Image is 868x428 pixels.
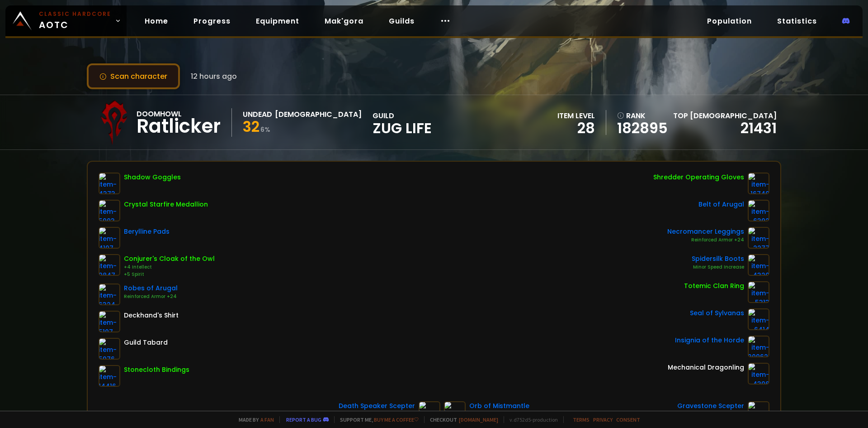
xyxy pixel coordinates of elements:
a: Home [137,12,175,30]
div: Shadow Goggles [124,173,181,182]
div: Seal of Sylvanas [690,308,744,318]
span: Made by [233,416,274,423]
div: Mechanical Dragonling [668,363,744,372]
div: Orb of Mistmantle [469,401,529,411]
div: +5 Spirit [124,271,215,278]
div: rank [617,110,668,121]
img: item-4373 [99,173,120,194]
div: Crystal Starfire Medallion [124,200,208,209]
a: [DOMAIN_NAME] [459,416,498,423]
a: Consent [616,416,640,423]
img: item-209621 [748,336,769,357]
div: Insignia of the Horde [675,336,744,345]
span: Support me, [334,416,419,423]
a: Mak'gora [317,12,371,30]
div: 28 [557,121,595,135]
div: Doomhowl [137,108,221,120]
img: item-6324 [99,284,120,305]
img: item-6414 [748,308,769,330]
button: Scan character [87,63,180,89]
a: Classic HardcoreAOTC [5,5,127,36]
span: v. d752d5 - production [504,416,558,423]
img: item-5003 [99,200,120,221]
div: Berylline Pads [124,227,170,236]
img: item-4320 [748,254,769,276]
div: guild [373,110,432,135]
div: Undead [243,109,272,120]
span: 32 [243,116,259,137]
div: Deckhand's Shirt [124,311,179,320]
a: Report a bug [286,416,321,423]
span: AOTC [39,10,111,32]
a: 21431 [741,118,777,138]
a: Statistics [770,12,824,30]
img: item-4197 [99,227,120,249]
div: Reinforced Armor +24 [124,293,178,300]
div: Stonecloth Bindings [124,365,189,375]
small: 6 % [260,125,270,134]
img: item-5107 [99,311,120,332]
a: Equipment [249,12,307,30]
div: Gravestone Scepter [677,401,744,411]
div: Reinforced Armor +24 [667,236,744,244]
span: 12 hours ago [191,71,237,82]
a: Privacy [593,416,613,423]
div: Belt of Arugal [698,200,744,209]
div: Necromancer Leggings [667,227,744,236]
div: Totemic Clan Ring [684,281,744,291]
div: Top [673,110,777,121]
img: item-9847 [99,254,120,276]
img: item-5313 [748,281,769,303]
div: Spidersilk Boots [692,254,744,264]
a: Guilds [382,12,422,30]
a: Population [700,12,759,30]
div: Shredder Operating Gloves [653,173,744,182]
div: Death Speaker Scepter [339,401,415,411]
img: item-4396 [748,363,769,385]
span: [DEMOGRAPHIC_DATA] [690,111,777,121]
small: Classic Hardcore [39,10,111,18]
div: Robes of Arugal [124,284,178,293]
span: Checkout [424,416,498,423]
img: item-14416 [99,365,120,387]
img: item-2277 [748,227,769,249]
div: Ratlicker [137,120,221,133]
a: a fan [260,416,274,423]
div: +4 Intellect [124,264,215,271]
div: Minor Speed Increase [692,264,744,271]
img: item-5976 [99,338,120,360]
div: [DEMOGRAPHIC_DATA] [275,109,362,120]
a: 182895 [617,121,668,135]
img: item-6392 [748,200,769,221]
span: Zug Life [373,121,432,135]
div: item level [557,110,595,121]
div: Conjurer's Cloak of the Owl [124,254,215,264]
div: Guild Tabard [124,338,168,347]
a: Progress [186,12,238,30]
a: Buy me a coffee [374,416,419,423]
a: Terms [573,416,590,423]
img: item-16740 [748,173,769,194]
